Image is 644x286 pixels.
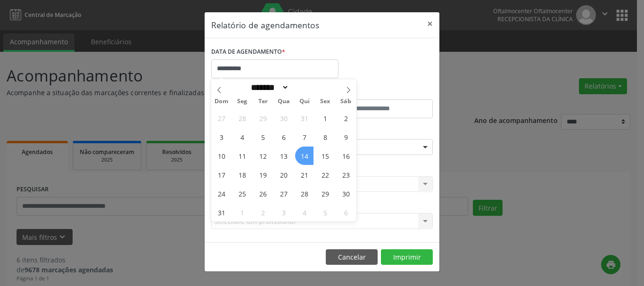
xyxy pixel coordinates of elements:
span: Agosto 29, 2025 [316,184,334,203]
span: Agosto 1, 2025 [316,109,334,127]
span: Agosto 17, 2025 [212,165,231,184]
span: Agosto 22, 2025 [316,165,334,184]
span: Setembro 5, 2025 [316,203,334,221]
span: Agosto 19, 2025 [254,165,272,184]
span: Agosto 18, 2025 [233,165,251,184]
span: Agosto 23, 2025 [337,165,355,184]
span: Agosto 16, 2025 [337,147,355,165]
span: Julho 29, 2025 [254,109,272,127]
span: Setembro 4, 2025 [295,203,314,221]
span: Agosto 30, 2025 [337,184,355,203]
span: Agosto 12, 2025 [254,147,272,165]
select: Month [248,82,289,92]
span: Agosto 26, 2025 [254,184,272,203]
span: Sáb [336,98,356,105]
span: Agosto 2, 2025 [337,109,355,127]
span: Qui [294,98,315,105]
label: ATÉ [324,85,433,99]
span: Agosto 27, 2025 [274,184,293,203]
button: Close [421,12,439,35]
span: Setembro 2, 2025 [254,203,272,221]
span: Agosto 31, 2025 [212,203,231,221]
span: Agosto 15, 2025 [316,147,334,165]
span: Agosto 9, 2025 [337,128,355,146]
span: Julho 27, 2025 [212,109,231,127]
span: Julho 30, 2025 [274,109,293,127]
input: Year [289,82,320,92]
span: Setembro 6, 2025 [337,203,355,221]
span: Agosto 13, 2025 [274,147,293,165]
span: Agosto 21, 2025 [295,165,314,184]
span: Setembro 1, 2025 [233,203,251,221]
span: Agosto 11, 2025 [233,147,251,165]
span: Agosto 7, 2025 [295,128,314,146]
span: Julho 31, 2025 [295,109,314,127]
span: Agosto 14, 2025 [295,147,314,165]
span: Agosto 25, 2025 [233,184,251,203]
span: Agosto 3, 2025 [212,128,231,146]
span: Agosto 28, 2025 [295,184,314,203]
h5: Relatório de agendamentos [211,19,319,31]
button: Cancelar [326,249,378,265]
span: Agosto 20, 2025 [274,165,293,184]
span: Seg [232,98,253,105]
span: Dom [211,98,232,105]
span: Agosto 6, 2025 [274,128,293,146]
span: Agosto 4, 2025 [233,128,251,146]
span: Julho 28, 2025 [233,109,251,127]
label: DATA DE AGENDAMENTO [211,45,285,59]
span: Agosto 5, 2025 [254,128,272,146]
span: Agosto 10, 2025 [212,147,231,165]
span: Sex [315,98,336,105]
span: Setembro 3, 2025 [274,203,293,221]
span: Agosto 8, 2025 [316,128,334,146]
button: Imprimir [381,249,433,265]
span: Qua [273,98,294,105]
span: Ter [253,98,273,105]
span: Agosto 24, 2025 [212,184,231,203]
